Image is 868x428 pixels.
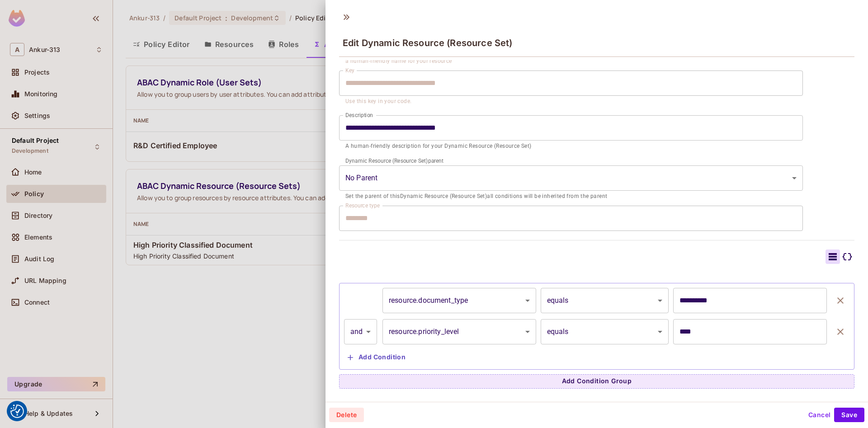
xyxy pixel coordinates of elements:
[345,142,797,151] p: A human-friendly description for your Dynamic Resource (Resource Set)
[10,404,24,418] img: Revisit consent button
[345,192,797,201] p: Set the parent of this Dynamic Resource (Resource Set) all conditions will be inherited from the ...
[541,288,669,313] div: equals
[343,38,512,48] span: Edit Dynamic Resource (Resource Set)
[541,319,669,344] div: equals
[10,404,24,418] button: Consent Preferences
[345,97,797,106] p: Use this key in your code.
[382,319,536,344] div: resource.priority_level
[339,165,803,191] div: Without label
[329,408,364,422] button: Delete
[339,374,854,389] button: Add Condition Group
[345,202,380,209] label: Resource type
[834,408,864,422] button: Save
[382,288,536,313] div: resource.document_type
[344,319,377,344] div: and
[805,408,834,422] button: Cancel
[345,111,373,119] label: Description
[345,57,797,66] p: a human-friendly name for your resource
[344,350,409,365] button: Add Condition
[345,66,354,74] label: Key
[345,157,443,165] label: Dynamic Resource (Resource Set) parent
